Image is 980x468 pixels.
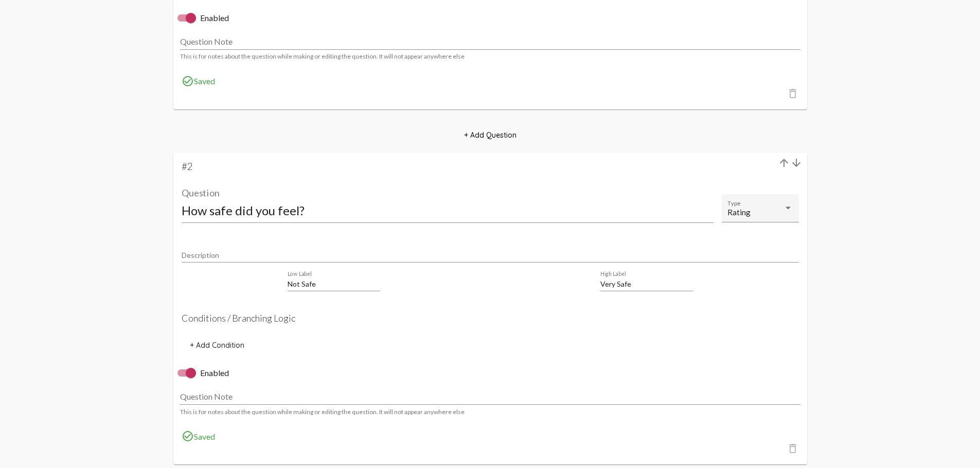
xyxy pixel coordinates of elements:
[182,75,194,87] mat-icon: check_circle_outline
[182,430,799,442] div: Saved
[190,341,244,350] span: + Add Condition
[727,208,751,217] mat-select-trigger: Rating
[182,312,799,324] h4: Conditions / Branching Logic
[778,157,790,169] mat-icon: arrow_upward
[464,130,516,140] span: + Add Question
[180,408,465,416] mat-hint: This is for notes about the question while making or editing the question. It will not appear any...
[180,53,465,60] mat-hint: This is for notes about the question while making or editing the question. It will not appear any...
[182,75,799,87] div: Saved
[456,126,525,144] button: + Add Question
[787,442,799,455] mat-icon: delete_outline
[182,336,253,354] button: + Add Condition
[182,161,799,172] h3: #2
[200,367,229,379] span: Enabled
[182,430,194,442] mat-icon: check_circle_outline
[787,87,799,100] mat-icon: delete_outline
[200,12,229,24] span: Enabled
[790,157,803,169] mat-icon: arrow_downward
